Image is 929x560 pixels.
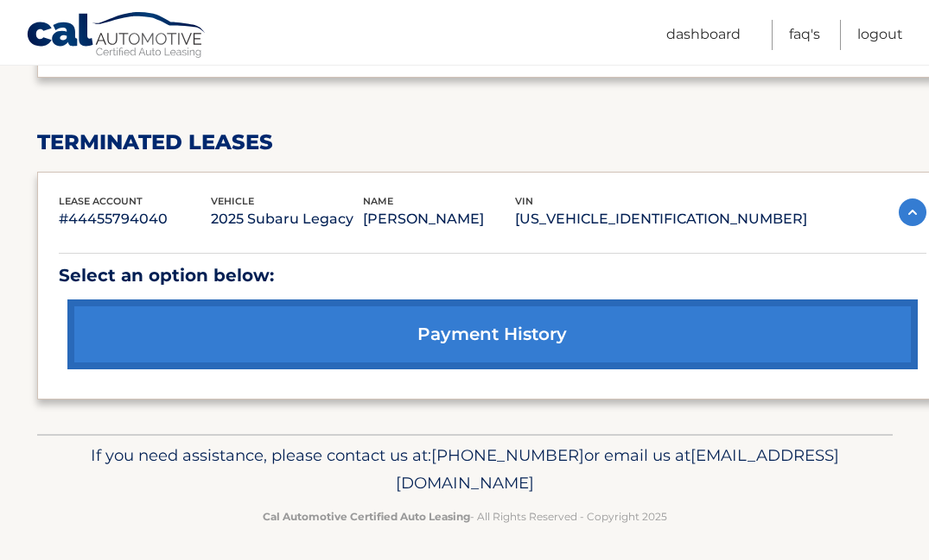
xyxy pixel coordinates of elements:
[211,195,254,207] span: vehicle
[363,195,393,207] span: name
[899,198,926,226] img: accordion-active.svg
[59,207,211,231] p: #44455794040
[67,299,918,369] a: payment history
[515,207,807,231] p: [US_VEHICLE_IDENTIFICATION_NUMBER]
[789,20,820,50] a: FAQ's
[515,195,533,207] span: vin
[666,20,741,50] a: Dashboard
[363,207,515,231] p: [PERSON_NAME]
[59,195,143,207] span: lease account
[63,507,867,525] p: - All Rights Reserved - Copyright 2025
[857,20,903,50] a: Logout
[431,445,584,465] span: [PHONE_NUMBER]
[59,261,926,291] p: Select an option below:
[263,510,470,523] strong: Cal Automotive Certified Auto Leasing
[63,442,867,497] p: If you need assistance, please contact us at: or email us at
[211,207,363,231] p: 2025 Subaru Legacy
[396,445,839,493] span: [EMAIL_ADDRESS][DOMAIN_NAME]
[26,11,207,61] a: Cal Automotive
